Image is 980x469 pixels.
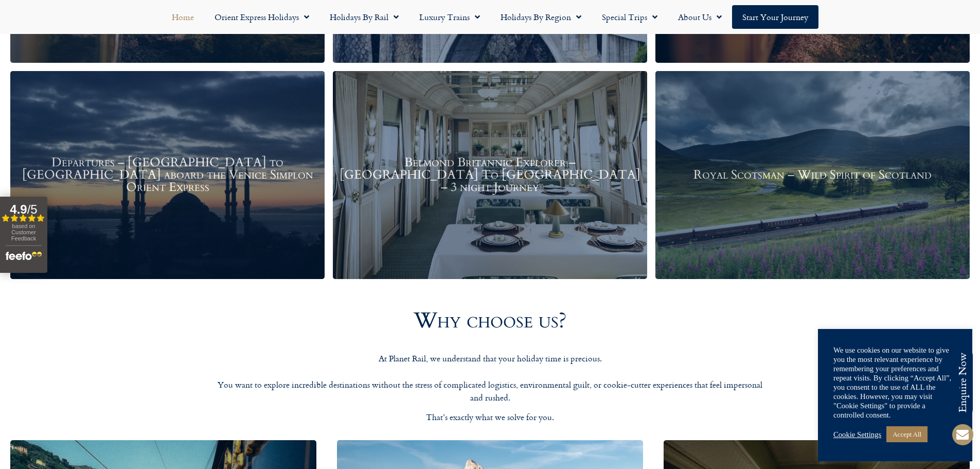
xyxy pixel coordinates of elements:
a: Belmond Britannic Explorer – [GEOGRAPHIC_DATA] To [GEOGRAPHIC_DATA] – 3 night Journey [333,71,647,279]
a: Special Trips [592,5,668,29]
a: Cookie Settings [833,430,881,439]
a: Start your Journey [732,5,818,29]
a: Luxury Trains [409,5,490,29]
a: Accept All [886,426,928,442]
nav: Menu [5,5,975,29]
a: Departures – [GEOGRAPHIC_DATA] to [GEOGRAPHIC_DATA] aboard the Venice Simplon Orient Express [10,71,325,279]
h3: Belmond Britannic Explorer – [GEOGRAPHIC_DATA] To [GEOGRAPHIC_DATA] – 3 night Journey [338,157,642,194]
h3: Departures – [GEOGRAPHIC_DATA] to [GEOGRAPHIC_DATA] aboard the Venice Simplon Orient Express [15,157,319,194]
a: Holidays by Rail [319,5,409,29]
a: Orient Express Holidays [204,5,319,29]
a: Royal Scotsman – Wild Spirit of Scotland [655,71,970,279]
a: Home [162,5,204,29]
p: At Planet Rail, we understand that your holiday time is precious. You want to explore incredible ... [218,352,763,405]
a: About Us [668,5,732,29]
p: That’s exactly what we solve for you. [218,411,763,424]
a: Holidays by Region [490,5,592,29]
div: We use cookies on our website to give you the most relevant experience by remembering your prefer... [833,345,957,420]
h3: Royal Scotsman – Wild Spirit of Scotland [661,169,965,181]
h2: Why choose us? [228,310,753,332]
